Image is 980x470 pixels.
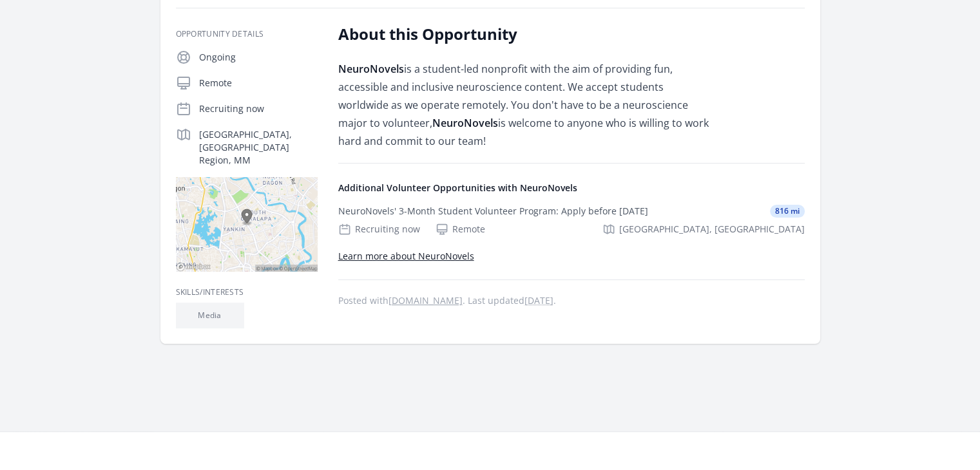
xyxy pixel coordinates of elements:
h3: Opportunity Details [176,29,318,39]
p: [GEOGRAPHIC_DATA], [GEOGRAPHIC_DATA] Region, MM [199,128,318,167]
li: Media [176,303,244,328]
abbr: Wed, Jul 23, 2025 9:51 PM [524,294,553,306]
h2: About this Opportunity [338,24,715,44]
a: Learn more about NeuroNovels [338,250,474,262]
p: Posted with . Last updated . [338,296,805,306]
span: 816 mi [770,205,805,218]
a: [DOMAIN_NAME] [389,294,463,306]
p: Ongoing [199,51,318,64]
strong: NeuroNovels [338,62,404,76]
h3: Skills/Interests [176,287,318,297]
span: [GEOGRAPHIC_DATA], [GEOGRAPHIC_DATA] [619,223,805,236]
p: Recruiting now [199,102,318,115]
strong: NeuroNovels [432,116,498,130]
div: NeuroNovels' 3-Month Student Volunteer Program: Apply before [DATE] [338,205,648,218]
img: Map [176,177,318,272]
a: NeuroNovels' 3-Month Student Volunteer Program: Apply before [DATE] 816 mi Recruiting now Remote ... [333,194,810,246]
p: is a student-led nonprofit with the aim of providing fun, accessible and inclusive neuroscience c... [338,60,715,150]
h4: Additional Volunteer Opportunities with NeuroNovels [338,182,805,194]
div: Recruiting now [338,223,420,236]
div: Remote [436,223,485,236]
p: Remote [199,77,318,89]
